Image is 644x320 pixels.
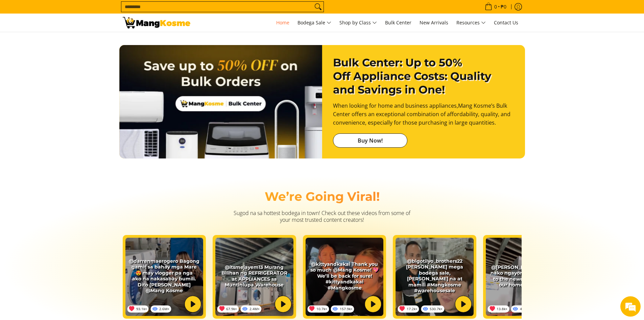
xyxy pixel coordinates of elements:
[453,14,489,32] a: Resources
[197,14,522,32] nav: Main Menu
[494,19,518,26] span: Contact Us
[123,17,190,28] img: Mang Kosme: Your Home Appliances Warehouse Sale Partner!
[382,14,415,32] a: Bulk Center
[420,19,448,26] span: New Arrivals
[493,4,498,9] span: 0
[500,4,507,9] span: ₱0
[333,102,514,133] p: When looking for home and business appliances,Mang Kosme’s Bulk Center offers an exceptional comb...
[313,2,324,12] button: Search
[39,85,93,154] span: We're online!
[123,189,522,204] h2: We’re Going Viral!
[333,56,514,97] h2: Bulk Center: Up to 50% Off Appliance Costs: Quality and Savings in One!
[385,19,411,26] span: Bulk Center
[276,19,289,26] span: Home
[336,14,380,32] a: Shop by Class
[456,19,486,27] span: Resources
[3,185,129,209] textarea: Type your message and hit 'Enter'
[491,14,522,32] a: Contact Us
[297,19,331,27] span: Bodega Sale
[231,210,413,223] h3: Sugod na sa hottest bodega in town! Check out these videos from some of your most trusted content...
[273,14,293,32] a: Home
[483,3,508,10] span: •
[294,14,335,32] a: Bodega Sale
[35,38,114,47] div: Chat with us now
[333,133,407,148] a: Buy Now!
[339,19,377,27] span: Shop by Class
[416,14,452,32] a: New Arrivals
[111,3,127,20] div: Minimize live chat window
[119,45,322,165] img: Banner card bulk center no cta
